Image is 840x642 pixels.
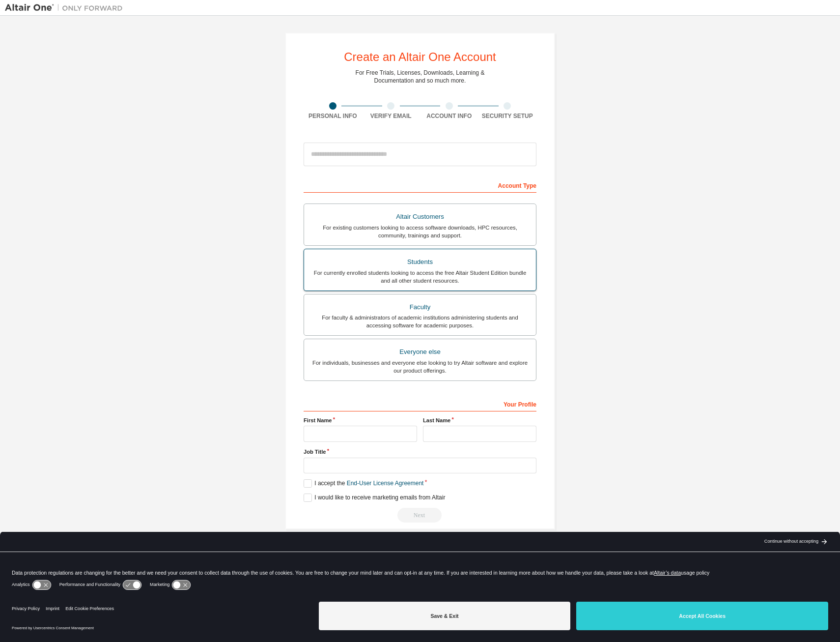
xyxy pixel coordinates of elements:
[304,177,536,193] div: Account Type
[310,314,530,329] div: For faculty & administrators of academic institutions administering students and accessing softwa...
[310,345,530,359] div: Everyone else
[304,416,417,424] label: First Name
[5,3,128,13] img: Altair One
[304,112,362,120] div: Personal Info
[304,448,536,456] label: Job Title
[304,508,536,523] div: Read and acccept EULA to continue
[310,300,530,314] div: Faculty
[304,396,536,411] div: Your Profile
[304,494,445,502] label: I would like to receive marketing emails from Altair
[420,112,478,120] div: Account Info
[362,112,420,120] div: Verify Email
[310,224,530,239] div: For existing customers looking to access software downloads, HPC resources, community, trainings ...
[304,479,423,488] label: I accept the
[423,416,536,424] label: Last Name
[356,69,485,85] div: For Free Trials, Licenses, Downloads, Learning & Documentation and so much more.
[344,51,496,63] div: Create an Altair One Account
[478,112,537,120] div: Security Setup
[310,210,530,224] div: Altair Customers
[310,255,530,269] div: Students
[310,359,530,375] div: For individuals, businesses and everyone else looking to try Altair software and explore our prod...
[347,480,424,487] a: End-User License Agreement
[310,269,530,285] div: For currently enrolled students looking to access the free Altair Student Edition bundle and all ...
